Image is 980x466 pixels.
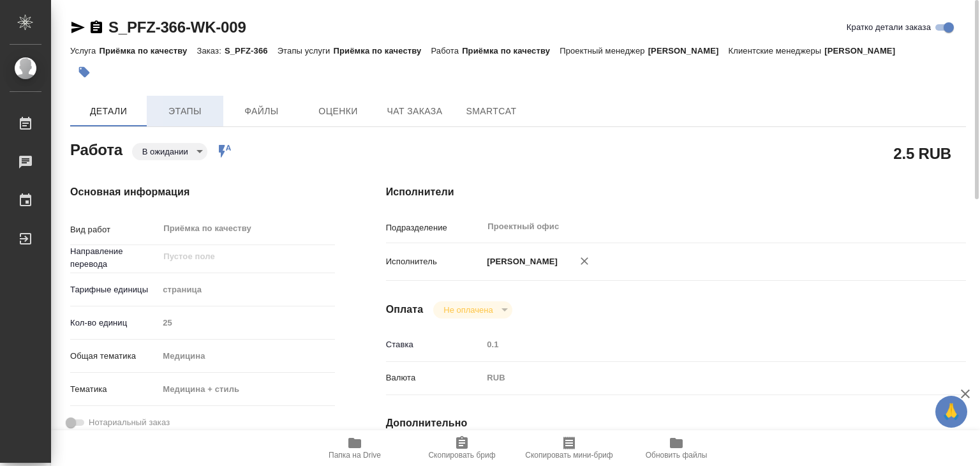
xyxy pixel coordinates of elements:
button: Скопировать ссылку для ЯМессенджера [70,20,85,35]
span: Скопировать бриф [428,451,495,460]
div: В ожидании [132,143,207,160]
h4: Исполнители [386,184,966,200]
button: 🙏 [935,396,967,428]
span: 🙏 [940,398,962,425]
p: Услуга [70,46,99,56]
button: Не оплачена [440,304,496,315]
p: Работа [431,46,462,56]
p: Подразделение [386,222,483,234]
input: Пустое поле [162,249,304,264]
div: В ожидании [433,301,512,319]
input: Пустое поле [482,335,917,354]
span: Нотариальный заказ [89,416,170,429]
button: Скопировать бриф [408,430,516,466]
p: Приёмка по качеству [333,46,431,56]
button: В ожидании [138,146,192,157]
p: Исполнитель [386,255,483,268]
p: Кол-во единиц [70,317,158,329]
h2: Работа [70,137,122,160]
span: Оценки [308,103,369,119]
div: Медицина [158,345,334,367]
p: Приёмка по качеству [462,46,560,56]
span: Скопировать мини-бриф [525,451,612,460]
p: [PERSON_NAME] [648,46,729,56]
button: Скопировать ссылку [89,20,104,35]
p: [PERSON_NAME] [482,255,558,268]
button: Добавить тэг [70,58,98,86]
a: S_PFZ-366-WK-009 [108,19,246,36]
p: [PERSON_NAME] [824,46,905,56]
span: SmartCat [461,103,522,119]
p: Валюта [386,372,483,384]
p: Вид работ [70,223,158,236]
p: Проектный менеджер [560,46,648,56]
p: Приёмка по качеству [99,46,197,56]
span: Чат заказа [384,103,445,119]
div: RUB [482,367,917,389]
div: Медицина + стиль [158,379,334,400]
div: страница [158,279,334,301]
h4: Оплата [386,302,424,317]
p: Тарифные единицы [70,283,158,296]
p: Направление перевода [70,245,158,271]
p: S_PFZ-366 [225,46,278,56]
button: Папка на Drive [301,430,408,466]
input: Пустое поле [158,313,334,332]
button: Обновить файлы [623,430,730,466]
span: Кратко детали заказа [847,21,931,34]
p: Ставка [386,338,483,351]
span: Обновить файлы [646,451,708,460]
p: Заказ: [197,46,224,56]
span: Папка на Drive [329,451,381,460]
span: Этапы [154,103,216,119]
p: Общая тематика [70,350,158,363]
p: Этапы услуги [278,46,334,56]
p: Клиентские менеджеры [729,46,825,56]
h4: Основная информация [70,184,335,200]
button: Удалить исполнителя [570,247,598,275]
span: Детали [78,103,139,119]
h2: 2.5 RUB [893,142,951,164]
p: Тематика [70,383,158,396]
button: Скопировать мини-бриф [516,430,623,466]
span: Файлы [231,103,292,119]
h4: Дополнительно [386,416,966,431]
